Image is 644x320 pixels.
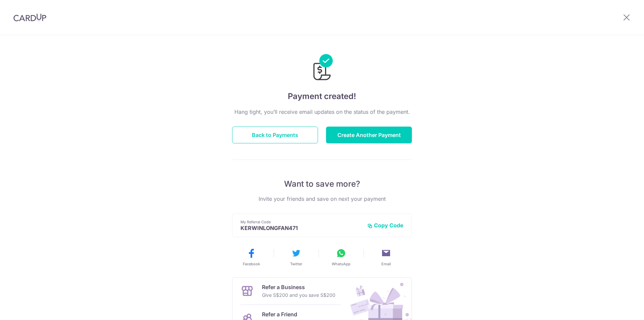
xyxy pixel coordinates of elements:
[366,248,406,267] button: Email
[332,261,351,267] span: WhatsApp
[232,195,412,203] p: Invite your friends and save on next your payment
[232,179,412,189] p: Want to save more?
[243,261,260,267] span: Facebook
[290,261,302,267] span: Twitter
[276,248,316,267] button: Twitter
[326,127,412,143] button: Create Another Payment
[367,222,404,229] button: Copy Code
[321,248,361,267] button: WhatsApp
[13,13,46,21] img: CardUp
[262,283,335,291] p: Refer a Business
[240,219,362,225] p: My Referral Code
[311,54,333,82] img: Payments
[232,90,412,102] h4: Payment created!
[381,261,391,267] span: Email
[262,310,329,318] p: Refer a Friend
[231,248,271,267] button: Facebook
[240,225,362,231] p: KERWINLONGFAN471
[232,108,412,116] p: Hang tight, you’ll receive email updates on the status of the payment.
[262,291,335,299] p: Give S$200 and you save S$200
[232,127,318,143] button: Back to Payments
